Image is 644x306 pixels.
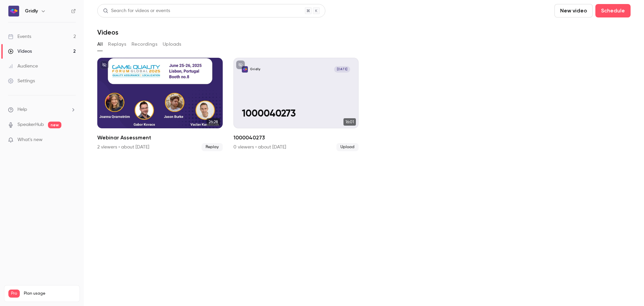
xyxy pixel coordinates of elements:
div: • 1h ago [36,55,55,62]
div: 2 viewers • about [DATE] [97,144,149,150]
h6: Gridly [25,8,38,14]
span: 26:28 [207,118,220,126]
div: • 1h ago [44,30,63,37]
span: Help [17,106,27,113]
img: Gridly [8,6,19,16]
a: 26:28Webinar Assessment2 viewers • about [DATE]Replay [97,58,223,151]
button: Replays [108,39,126,50]
div: Videos [8,48,32,55]
h1: Messages [50,3,86,14]
button: Schedule [595,4,631,17]
span: What's new [17,136,43,143]
span: [DATE] [334,66,350,73]
a: SpeakerHub [17,121,44,128]
li: help-dropdown-opener [8,106,76,113]
ul: Videos [97,58,631,151]
button: All [97,39,103,50]
iframe: Noticeable Trigger [68,137,76,143]
h2: Webinar Assessment [97,134,223,142]
button: New video [554,4,593,17]
div: 0 viewers • about [DATE] [233,144,286,150]
section: Videos [97,4,631,302]
li: Webinar Assessment [97,58,223,151]
h2: 1000040273 [233,134,359,142]
li: 1000040273 [233,58,359,151]
button: unpublished [100,60,109,69]
button: unpublished [236,60,245,69]
span: Upload [336,143,359,151]
p: 1000040273 [242,108,350,120]
img: 1000040273 [242,66,248,73]
button: Send us a message [31,189,103,203]
img: Salim avatar [10,24,18,32]
button: Messages [45,210,89,236]
span: new [48,122,61,128]
img: Profile image for Luuk [8,48,21,62]
div: Luuk [24,55,35,62]
img: Maxim avatar [12,30,20,38]
p: Gridly [250,67,260,72]
span: This is a pretty basic thing [24,49,86,54]
span: Replay [202,143,223,151]
span: Pro [8,290,20,298]
span: Help [106,226,117,231]
div: Events [8,33,31,40]
div: Audience [8,63,38,70]
a: 1000040273Gridly[DATE]100004027316:0110000402730 viewers • about [DATE]Upload [233,58,359,151]
div: Settings [8,78,35,84]
h1: Videos [97,28,118,36]
img: Luuk avatar [7,30,15,38]
span: Plan usage [24,291,75,296]
span: 16:01 [343,118,356,126]
span: Messages [54,226,80,231]
button: Uploads [163,39,181,50]
div: Close [118,3,130,15]
button: Help [90,210,134,236]
button: Recordings [131,39,157,50]
div: Contrast [22,30,42,37]
div: Search for videos or events [103,7,170,14]
span: If you'd like, you can ask the team for help here. [22,24,136,29]
span: Home [15,226,29,231]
